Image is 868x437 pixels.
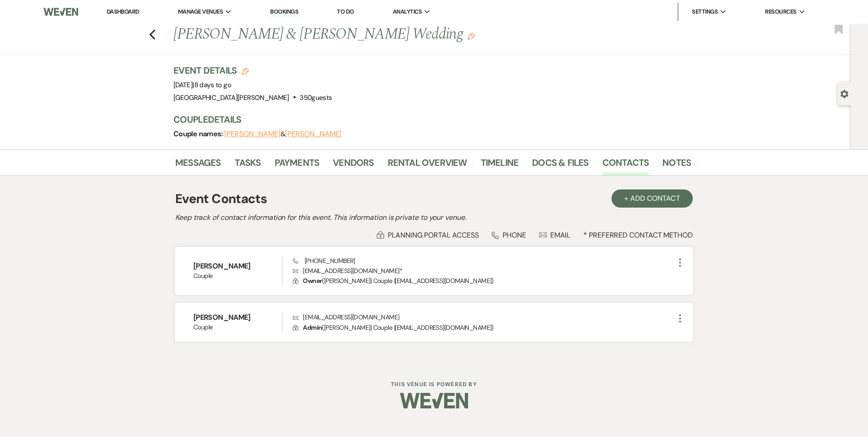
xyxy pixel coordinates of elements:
[178,7,223,16] span: Manage Venues
[539,230,571,240] div: Email
[293,276,675,286] p: ( [PERSON_NAME] | Couple | [EMAIL_ADDRESS][DOMAIN_NAME] )
[285,130,341,138] button: [PERSON_NAME]
[293,323,675,333] p: ( [PERSON_NAME] | Couple | [EMAIL_ADDRESS][DOMAIN_NAME] )
[333,155,374,175] a: Vendors
[275,155,320,175] a: Payments
[175,230,693,240] div: * Preferred Contact Method
[765,7,796,16] span: Resources
[270,8,298,16] a: Bookings
[400,385,468,417] img: Weven Logo
[303,323,322,332] span: Admin
[173,80,231,89] span: [DATE]
[492,230,526,240] div: Phone
[692,7,718,16] span: Settings
[173,129,224,139] span: Couple names:
[293,312,675,322] p: [EMAIL_ADDRESS][DOMAIN_NAME]
[662,155,691,175] a: Notes
[235,155,261,175] a: Tasks
[612,189,693,208] button: + Add Contact
[44,2,78,21] img: Weven Logo
[173,93,289,102] span: [GEOGRAPHIC_DATA][PERSON_NAME]
[293,266,675,276] p: [EMAIL_ADDRESS][DOMAIN_NAME] *
[388,155,467,175] a: Rental Overview
[175,155,221,175] a: Messages
[173,24,580,45] h1: [PERSON_NAME] & [PERSON_NAME] Wedding
[193,323,282,332] span: Couple
[175,189,267,209] h1: Event Contacts
[481,155,519,175] a: Timeline
[193,313,282,323] h6: [PERSON_NAME]
[107,8,139,15] a: Dashboard
[193,261,282,271] h6: [PERSON_NAME]
[173,64,332,77] h3: Event Details
[300,93,332,102] span: 350 guests
[393,7,422,16] span: Analytics
[193,271,282,281] span: Couple
[224,129,341,139] span: &
[224,130,281,138] button: [PERSON_NAME]
[840,89,848,98] button: Open lead details
[293,257,355,265] span: [PHONE_NUMBER]
[303,277,322,285] span: Owner
[532,155,588,175] a: Docs & Files
[468,32,475,40] button: Edit
[192,80,231,89] span: |
[337,8,354,15] a: To Do
[602,155,649,175] a: Contacts
[194,80,231,89] span: 8 days to go
[377,230,478,240] div: Planning Portal Access
[175,212,693,223] h2: Keep track of contact information for this event. This information is private to your venue.
[173,113,682,126] h3: Couple Details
